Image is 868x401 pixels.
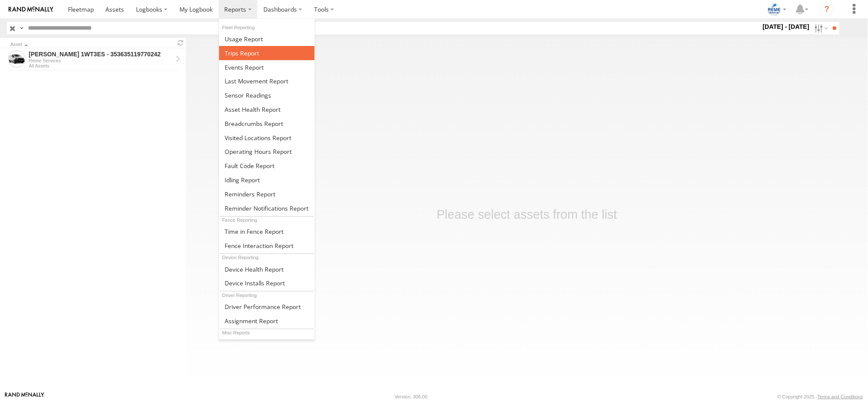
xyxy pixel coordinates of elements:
span: Refresh [176,39,186,47]
label: [DATE] - [DATE] [761,22,812,31]
a: Visited Locations Report [219,131,315,145]
a: Trips Report [219,46,315,60]
a: Usage Report [219,32,315,46]
label: Search Filter Options [811,22,830,34]
a: Last Movement Report [219,74,315,88]
a: Service Reminder Notifications Report [219,201,315,215]
a: Device Installs Report [219,276,315,290]
div: Version: 306.00 [395,394,427,399]
a: Fault Code Report [219,159,315,173]
a: Full Events Report [219,60,315,74]
a: Asset Operating Hours Report [219,144,315,159]
div: Livia Michelini [765,3,790,16]
a: Visit our Website [5,392,44,401]
a: Terms and Conditions [818,394,863,399]
div: Dave 1WT3ES - 353635119770242 - View Asset History [29,50,173,58]
img: rand-logo.svg [9,6,53,12]
a: Asset Health Report [219,102,315,116]
a: Assignment Report [219,314,315,328]
div: Reme Services [29,58,173,63]
a: Driver Performance Report [219,300,315,314]
i: ? [820,3,834,16]
a: Reminders Report [219,187,315,201]
label: Search Query [18,22,25,34]
a: Breadcrumbs Report [219,116,315,131]
div: © Copyright 2025 - [778,394,863,399]
a: Scheduled Reports [219,337,315,351]
a: Fence Interaction Report [219,239,315,253]
a: Time in Fences Report [219,224,315,239]
a: Device Health Report [219,262,315,276]
a: Sensor Readings [219,88,315,102]
div: Click to Sort [10,43,172,47]
a: Idling Report [219,173,315,187]
div: All Assets [29,63,173,68]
